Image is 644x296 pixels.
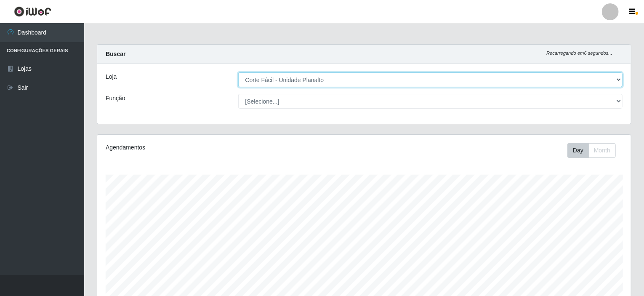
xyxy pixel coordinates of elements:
[567,143,623,158] div: Toolbar with button groups
[106,143,314,152] div: Agendamentos
[106,72,117,81] label: Loja
[567,143,589,158] button: Day
[14,6,51,17] img: CoreUI Logo
[567,143,616,158] div: First group
[546,51,612,56] i: Recarregando em 6 segundos...
[106,51,125,57] strong: Buscar
[588,143,616,158] button: Month
[106,94,125,103] label: Função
